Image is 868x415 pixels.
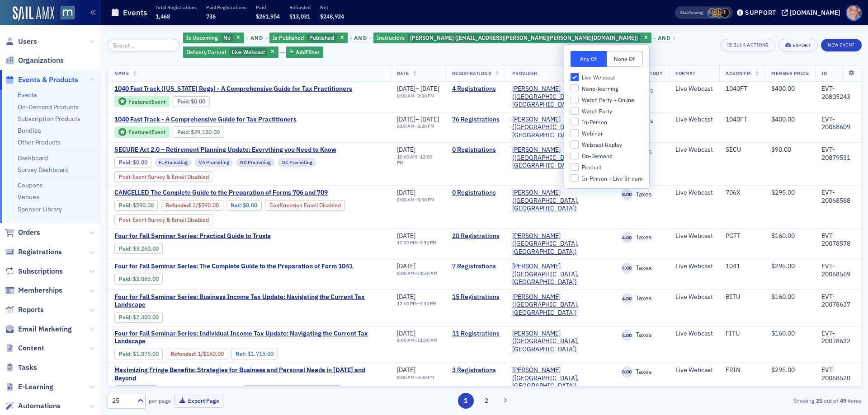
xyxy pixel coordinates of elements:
[5,285,62,295] a: Memberships
[397,262,415,270] span: [DATE]
[680,9,703,16] span: Viewing
[5,382,53,392] a: E-Learning
[18,205,62,213] a: Sponsor Library
[114,85,352,93] a: 1040 Fast Track ([US_STATE] Regs) - A Comprehensive Guide for Tax Practitioners
[397,145,415,154] span: [DATE]
[114,232,271,240] a: Four for Fall Seminar Series: Practical Guide to Trusts
[248,34,265,42] span: and
[782,9,844,16] button: [DOMAIN_NAME]
[512,232,609,256] a: [PERSON_NAME] ([GEOGRAPHIC_DATA], [GEOGRAPHIC_DATA])
[397,84,415,93] span: [DATE]
[571,84,643,93] label: Nano-learning
[5,401,61,411] a: Automations
[114,85,352,93] span: 1040 Fast Track (Florida Regs) - A Comprehensive Guide for Tax Practitioners
[114,171,213,182] div: Post-Event Survey
[119,275,130,282] a: Paid
[771,115,795,123] span: $400.00
[571,84,579,93] input: Nano-learning
[156,13,170,20] span: 1,468
[377,34,405,41] span: Instructors
[452,232,500,240] a: 20 Registrations
[726,232,759,240] div: PGTT
[18,115,80,123] a: Subscription Products
[119,350,130,357] a: Paid
[452,85,500,93] a: 4 Registrations
[452,330,500,338] a: 11 Registrations
[161,200,223,211] div: Refunded: 1 - $59000
[512,293,609,317] a: [PERSON_NAME] ([GEOGRAPHIC_DATA], [GEOGRAPHIC_DATA])
[5,247,62,257] a: Registrations
[108,39,180,51] input: Search…
[420,239,437,246] time: 3:30 PM
[571,107,579,115] input: Watch Party
[114,293,384,309] a: Four for Fall Seminar Series: Business Income Tax Update: Navigating the Current Tax Landscape
[397,301,437,307] div: –
[846,5,862,21] span: Profile
[417,93,434,99] time: 3:30 PM
[114,200,158,211] div: Paid: 1 - $59000
[745,9,776,17] div: Support
[571,73,643,81] label: Live Webcast
[397,188,415,196] span: [DATE]
[349,34,372,42] button: and
[397,293,415,301] span: [DATE]
[5,37,37,47] a: Users
[61,6,75,20] img: SailAMX
[771,84,795,93] span: $400.00
[18,154,48,162] a: Dashboard
[236,158,275,167] div: NC Promoting
[114,189,328,197] span: CANCELLED The Complete Guide to the Preparation of Forms 706 and 709
[128,130,165,135] div: Featured Event
[119,159,133,166] span: :
[114,366,384,382] span: Maximizing Fringe Benefits: Strategies for Business and Personal Needs in 2024 and Beyond
[417,270,438,276] time: 11:30 AM
[54,6,75,21] a: View Homepage
[397,270,415,276] time: 8:00 AM
[726,116,759,124] div: 1040FT
[582,96,634,104] span: Watch Party + Online
[417,196,434,203] time: 3:30 PM
[726,189,759,197] div: 706X
[5,343,44,353] a: Content
[18,228,40,238] span: Orders
[410,34,638,41] span: [PERSON_NAME] ([EMAIL_ADDRESS][PERSON_NAME][PERSON_NAME][DOMAIN_NAME])
[821,146,855,162] div: EVT-20879531
[420,300,437,307] time: 3:30 PM
[133,245,159,252] span: $3,260.00
[165,202,193,209] span: :
[571,96,579,104] input: Watch Party + Online
[632,191,652,199] span: Taxes
[5,75,78,85] a: Events & Products
[114,243,163,254] div: Paid: 21 - $326000
[680,9,689,15] div: Also
[5,305,44,315] a: Reports
[821,330,855,345] div: EVT-20078632
[512,262,609,286] span: Werner-Rocca (Flourtown, PA)
[191,98,205,105] span: $0.00
[119,245,133,252] span: :
[622,189,633,200] span: 8.00
[397,70,409,76] span: Date
[114,70,129,76] span: Name
[571,118,643,126] label: In-Person
[571,129,643,137] label: Webinar
[512,232,609,256] span: Werner-Rocca (Flourtown, PA)
[256,13,280,20] span: $261,954
[397,270,438,276] div: –
[582,130,603,137] span: Webinar
[452,262,500,270] a: 7 Registrations
[452,366,500,374] a: 3 Registrations
[771,188,795,196] span: $295.00
[289,13,310,20] span: $13,031
[397,197,434,203] div: –
[119,314,130,321] a: Paid
[771,262,795,270] span: $295.00
[512,330,609,354] span: Werner-Rocca (Flourtown, PA)
[114,262,353,270] a: Four for Fall Seminar Series: The Complete Guide to the Preparation of Form 1041
[18,37,37,47] span: Users
[278,158,316,167] div: DC Promoting
[114,96,170,107] div: Featured Event
[721,39,775,51] button: Bulk Actions
[114,312,163,323] div: Paid: 16 - $240000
